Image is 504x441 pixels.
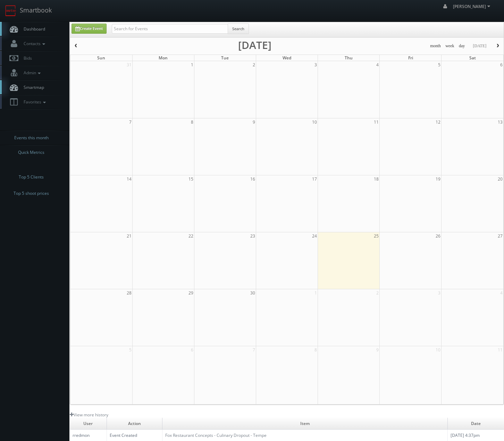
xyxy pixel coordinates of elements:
span: 1 [314,289,318,297]
span: 9 [252,118,256,126]
span: Sun [97,55,105,61]
span: [PERSON_NAME] [453,3,492,9]
span: 5 [128,346,132,353]
td: User [70,418,107,430]
span: Favorites [20,99,48,105]
span: Events this month [14,134,49,141]
span: 10 [435,346,441,353]
span: 8 [190,118,194,126]
td: Item [162,418,448,430]
span: Contacts [20,41,47,47]
span: 13 [497,118,503,126]
span: 19 [435,175,441,183]
span: 8 [314,346,318,353]
span: 10 [311,118,318,126]
span: Tue [221,55,229,61]
span: 15 [188,175,194,183]
span: Smartmap [20,84,44,90]
span: 18 [373,175,379,183]
span: Quick Metrics [18,149,44,156]
span: Wed [283,55,291,61]
a: Fox Restaurant Concepts - Culinary Dropout - Tempe [165,432,267,438]
span: Admin [20,70,42,76]
span: 2 [376,289,379,297]
a: View more history [70,412,108,418]
button: day [456,42,468,50]
span: 5 [437,61,441,68]
span: 17 [311,175,318,183]
span: Dashboard [20,26,45,32]
span: 11 [373,118,379,126]
span: 26 [435,232,441,240]
input: Search for Events [112,24,228,34]
span: Top 5 shoot prices [14,190,49,197]
span: 3 [314,61,318,68]
span: 9 [376,346,379,353]
a: Create Event [72,24,107,34]
button: Search [228,24,249,34]
span: 28 [126,289,132,297]
span: Mon [159,55,168,61]
span: 24 [311,232,318,240]
td: Action [107,418,162,430]
span: 30 [250,289,256,297]
span: 6 [190,346,194,353]
button: [DATE] [470,42,489,50]
span: 1 [190,61,194,68]
span: 27 [497,232,503,240]
span: Thu [345,55,353,61]
span: 16 [250,175,256,183]
span: 7 [128,118,132,126]
h2: [DATE] [238,42,271,49]
span: Fri [408,55,413,61]
span: Top 5 Clients [19,174,44,181]
span: Bids [20,55,32,61]
img: smartbook-logo.png [5,5,16,16]
button: month [428,42,443,50]
span: 21 [126,232,132,240]
span: 22 [188,232,194,240]
button: week [443,42,457,50]
span: 11 [497,346,503,353]
span: 7 [252,346,256,353]
span: 14 [126,175,132,183]
span: 25 [373,232,379,240]
span: 23 [250,232,256,240]
span: 29 [188,289,194,297]
span: 2 [252,61,256,68]
span: 6 [499,61,503,68]
td: Date [447,418,504,430]
span: 20 [497,175,503,183]
span: 4 [499,289,503,297]
span: 3 [437,289,441,297]
span: 31 [126,61,132,68]
span: Sat [469,55,476,61]
span: 4 [376,61,379,68]
span: 12 [435,118,441,126]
